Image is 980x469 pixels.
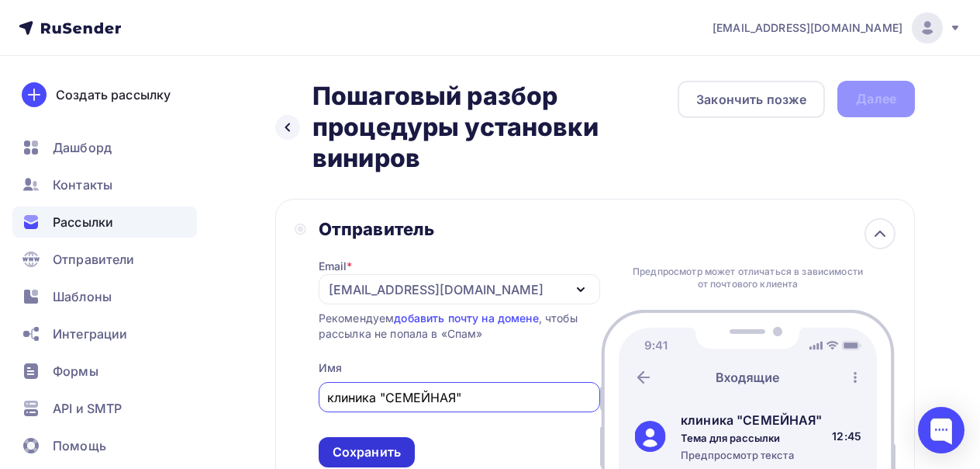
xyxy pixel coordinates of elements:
[319,274,600,304] button: [EMAIL_ADDRESS][DOMAIN_NAME]
[12,132,197,163] a: Дашборд
[53,250,135,269] span: Отправители
[681,411,823,429] div: клиника "СЕМЕЙНАЯ"
[681,448,823,462] div: Предпросмотр текста
[12,244,197,275] a: Отправители
[12,281,197,312] a: Шаблоны
[53,399,122,418] span: API и SMTP
[319,360,342,376] div: Имя
[333,443,401,461] div: Сохранить
[12,169,197,200] a: Контакты
[329,280,543,299] div: [EMAIL_ADDRESS][DOMAIN_NAME]
[53,362,98,380] span: Формы
[394,311,538,325] a: добавить почту на домене
[53,436,106,455] span: Помощь
[319,259,353,274] div: Email
[681,431,823,445] div: Тема для рассылки
[713,20,902,36] span: [EMAIL_ADDRESS][DOMAIN_NAME]
[312,81,678,174] h2: Пошаговый разбор процедуры установки виниров
[319,218,600,240] div: Отправитель
[56,85,171,104] div: Создать рассылку
[629,266,868,290] div: Предпросмотр может отличаться в зависимости от почтового клиента
[53,287,112,306] span: Шаблоны
[319,311,600,342] div: Рекомендуем , чтобы рассылка не попала в «Спам»
[53,138,112,157] span: Дашборд
[832,429,861,444] div: 12:45
[53,213,113,231] span: Рассылки
[53,325,127,343] span: Интеграции
[12,356,197,387] a: Формы
[713,12,961,43] a: [EMAIL_ADDRESS][DOMAIN_NAME]
[696,90,806,109] div: Закончить позже
[53,175,112,194] span: Контакты
[12,207,197,238] a: Рассылки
